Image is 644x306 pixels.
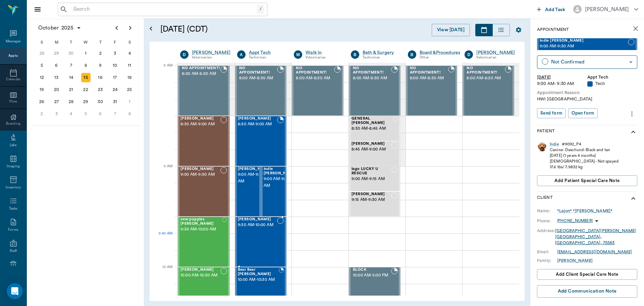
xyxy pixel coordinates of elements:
div: BOOKED, 8:00 AM - 8:30 AM [178,65,230,116]
div: Technician [249,55,284,60]
span: 2025 [60,23,75,33]
span: Indie [PERSON_NAME] [264,167,297,176]
button: Add client Special Care Note [537,269,637,280]
button: Send form [537,108,566,119]
img: Profile Image [537,141,547,151]
div: Thursday, October 16, 2025 [96,73,105,82]
span: Indie [PERSON_NAME] [540,39,628,43]
div: Friday, October 24, 2025 [110,85,120,94]
div: Saturday, October 11, 2025 [125,61,134,70]
button: Close drawer [31,3,44,16]
div: NOT_CONFIRMED, 9:00 AM - 9:30 AM [261,166,287,217]
div: Friday, October 31, 2025 [110,97,120,106]
div: 8 AM [155,62,172,79]
div: Canine - Daschund - Black and tan [550,147,619,153]
div: B [408,50,416,59]
div: Thursday, October 9, 2025 [96,61,105,70]
span: Bear Bear [PERSON_NAME] [238,268,279,276]
span: 8:45 AM - 9:00 AM [352,146,391,153]
div: Friday, October 10, 2025 [110,61,120,70]
div: Messages [6,39,21,44]
div: BOOKED, 8:00 AM - 8:30 AM [349,65,400,116]
div: Forms [8,227,18,232]
div: Tasks [9,206,17,211]
div: [PERSON_NAME] [585,5,629,13]
div: D [465,50,473,59]
div: Staff [10,249,17,254]
div: Family: [537,258,557,264]
div: NOT_CONFIRMED, 9:30 AM - 10:00 AM [178,217,230,267]
div: [DATE] [537,74,587,81]
div: Thursday, October 2, 2025 [96,49,105,58]
div: Sunday, October 5, 2025 [37,61,47,70]
div: Today, Wednesday, October 15, 2025 [81,73,91,82]
div: Monday, September 29, 2025 [52,49,61,58]
div: Tuesday, October 28, 2025 [66,97,76,106]
div: Open Intercom Messenger [7,283,23,299]
a: [PERSON_NAME] [192,49,230,56]
div: Sunday, October 12, 2025 [37,73,47,82]
div: Tuesday, October 21, 2025 [66,85,76,94]
div: Appts [8,53,18,58]
span: October [37,23,60,33]
span: 9:00 AM - 9:30 AM [180,171,220,178]
div: F [108,37,122,47]
span: Add client Special Care Note [556,271,619,278]
div: Phone: [537,218,557,224]
div: A [237,50,246,59]
p: Patient [537,128,555,136]
div: Saturday, October 25, 2025 [125,85,134,94]
span: NO APPOINTMENT! [467,66,505,75]
a: [EMAIL_ADDRESS][DOMAIN_NAME] [557,250,632,254]
span: Iago LUCKY U RESCUE [352,167,391,176]
div: Monday, October 27, 2025 [52,97,61,106]
div: 17.6 lbs / 7.9832 kg [550,164,619,170]
a: Bath & Surgery [363,49,398,56]
div: Friday, November 7, 2025 [110,109,120,119]
div: Tuesday, October 14, 2025 [66,73,76,82]
span: [PERSON_NAME] [180,167,220,171]
span: [PERSON_NAME] [238,217,277,222]
div: Wednesday, November 5, 2025 [81,109,91,119]
div: Labs [10,143,17,148]
span: new puppies [PERSON_NAME] [180,217,222,226]
a: Board &Procedures [420,49,461,56]
div: T [93,37,108,47]
p: Client [537,194,553,203]
div: Friday, October 3, 2025 [110,49,120,58]
div: W [294,50,302,59]
div: Technician [363,55,398,60]
div: NOT_CONFIRMED, 9:30 AM - 10:00 AM [235,217,287,267]
button: Add patient Special Care Note [537,175,637,186]
div: Thursday, October 30, 2025 [96,97,105,106]
span: NO APPOINTMENT! [182,66,220,71]
button: Next page [123,21,137,35]
svg: show more [629,128,637,136]
div: Thursday, October 23, 2025 [96,85,105,94]
div: S [35,37,49,47]
button: Previous page [110,21,123,35]
span: [PERSON_NAME] [180,117,220,121]
input: Search [70,5,257,14]
a: [PERSON_NAME] [557,258,593,264]
span: NO APPOINTMENT! [353,66,391,75]
div: S [122,37,137,47]
span: 8:30 AM - 9:00 AM [238,121,277,128]
span: NO APPOINTMENT! [296,66,334,75]
svg: show more [629,194,637,203]
span: [PERSON_NAME] [352,142,391,146]
span: 9:00 AM - 9:15 AM [352,176,391,182]
div: Saturday, November 1, 2025 [125,97,134,106]
span: 10:00 AM - 5:00 PM [353,272,391,279]
div: NOT_CONFIRMED, 9:00 AM - 9:30 AM [178,166,230,217]
div: M [49,37,64,47]
span: 9:00 AM - 9:30 AM [238,171,271,185]
span: GENERAL [PERSON_NAME] [352,117,392,125]
div: *Lejon* *[PERSON_NAME]* [557,208,612,214]
div: NOT_CONFIRMED, 9:00 AM - 9:30 AM [235,166,261,217]
div: BOOKED, 8:00 AM - 8:30 AM [406,65,458,116]
span: 8:00 AM - 8:30 AM [353,75,391,82]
